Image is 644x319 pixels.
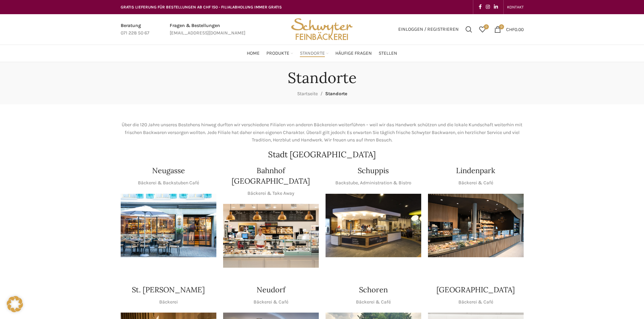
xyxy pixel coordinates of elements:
span: KONTAKT [507,5,524,9]
div: Main navigation [117,47,527,60]
div: Meine Wunschliste [476,23,489,36]
span: 0 [499,24,504,29]
div: 1 / 1 [326,194,421,258]
p: Bäckerei & Café [458,179,493,187]
p: Bäckerei & Café [458,298,493,306]
h4: Schuppis [358,165,389,176]
span: Home [247,50,260,57]
a: Infobox link [170,22,245,37]
span: Einloggen / Registrieren [398,27,459,32]
h4: Lindenpark [456,165,495,176]
span: Standorte [300,50,325,57]
a: Infobox link [121,22,149,37]
p: Bäckerei [159,298,178,306]
p: Bäckerei & Take Away [247,190,294,197]
span: GRATIS LIEFERUNG FÜR BESTELLUNGEN AB CHF 150 - FILIALABHOLUNG IMMER GRATIS [121,5,282,9]
img: Bahnhof St. Gallen [223,204,319,268]
span: 0 [484,24,489,29]
bdi: 0.00 [506,26,524,32]
div: 1 / 1 [428,194,524,258]
img: Bäckerei Schwyter [289,14,355,45]
a: Linkedin social link [492,2,500,12]
h4: St. [PERSON_NAME] [132,285,205,295]
p: Bäckerei & Café [356,298,391,306]
h1: Standorte [288,69,357,87]
a: Instagram social link [484,2,492,12]
h4: [GEOGRAPHIC_DATA] [436,285,515,295]
h4: Schoren [359,285,388,295]
img: Neugasse [121,194,216,258]
a: Suchen [462,23,476,36]
a: Facebook social link [477,2,484,12]
h4: Neudorf [257,285,285,295]
img: 017-e1571925257345 [428,194,524,258]
div: 1 / 1 [121,194,216,258]
h2: Stadt [GEOGRAPHIC_DATA] [121,151,524,159]
a: 0 CHF0.00 [491,23,527,36]
p: Bäckerei & Backstuben Café [138,179,199,187]
span: Standorte [325,91,347,97]
img: 150130-Schwyter-013 [326,194,421,258]
a: Stellen [379,47,397,60]
p: Über die 120 Jahre unseres Bestehens hinweg durften wir verschiedene Filialen von anderen Bäckere... [121,121,524,144]
a: Standorte [300,47,329,60]
a: Site logo [289,26,355,32]
h4: Bahnhof [GEOGRAPHIC_DATA] [223,165,319,186]
p: Bäckerei & Café [254,298,288,306]
a: Produkte [266,47,293,60]
a: Einloggen / Registrieren [395,23,462,36]
span: CHF [506,26,515,32]
a: Home [247,47,260,60]
a: 0 [476,23,489,36]
span: Häufige Fragen [335,50,372,57]
span: Produkte [266,50,289,57]
h4: Neugasse [152,165,185,176]
a: KONTAKT [507,0,524,14]
span: Stellen [379,50,397,57]
p: Backstube, Administration & Bistro [335,179,411,187]
div: Secondary navigation [504,0,527,14]
div: 1 / 1 [223,204,319,268]
a: Häufige Fragen [335,47,372,60]
a: Startseite [297,91,318,97]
